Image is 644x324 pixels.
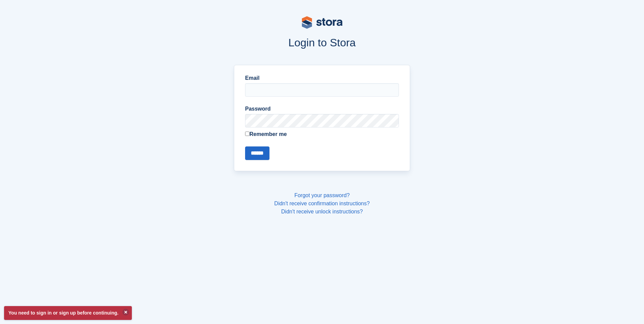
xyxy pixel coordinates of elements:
label: Remember me [245,130,399,138]
a: Forgot your password? [294,192,350,198]
p: You need to sign in or sign up before continuing. [4,306,132,320]
label: Email [245,74,399,82]
img: stora-logo-53a41332b3708ae10de48c4981b4e9114cc0af31d8433b30ea865607fb682f29.svg [302,16,342,29]
a: Didn't receive unlock instructions? [281,209,363,214]
h1: Login to Stora [105,37,539,49]
label: Password [245,105,399,113]
a: Didn't receive confirmation instructions? [274,201,369,206]
input: Remember me [245,132,249,136]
